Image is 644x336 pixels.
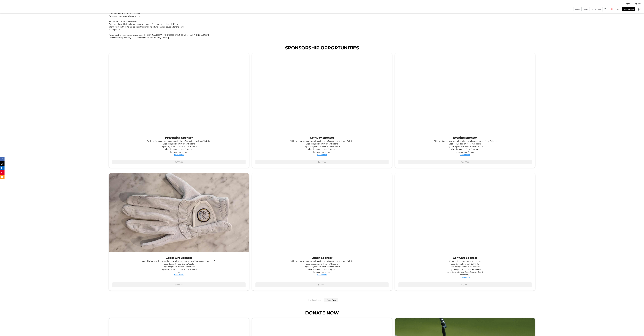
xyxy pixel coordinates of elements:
[591,8,601,10] span: Sponsorship
[614,8,619,10] span: Donate
[174,274,184,276] a: Read more
[109,20,535,23] p: For refunds, lost or stolen tickets:
[625,2,630,5] span: Log In
[622,7,635,11] a: Sponsorship
[327,299,336,301] span: Next Page
[398,136,532,140] div: Evening Sponsor
[609,7,621,11] a: Donate
[255,256,389,260] div: Lunch Sponsor
[109,36,169,39] span: ConnexOntario [MEDICAL_DATA] service phone line: [PHONE_NUMBER].
[575,8,580,10] span: Home
[255,260,389,273] div: With this Sponsorship you will receive: Logo Recognition on Event Website Logo recognition on Eve...
[252,173,392,252] img: Lunch Sponsor
[109,23,535,25] p: Tickets are issued in Purchasers name and winners’ cheques will be based off ticket
[109,12,535,15] p: How to purchase tickets is as follows:
[112,136,246,140] div: Presenting Sponsor
[112,140,246,153] div: With this Sponsorship you will receive: Logo Recognition on Event Website Logo recognition on Eve...
[109,173,249,252] img: Golfer Gift Sponsor
[603,7,607,12] button: Help
[395,173,535,252] img: Golf Cart Sponsor
[109,309,535,316] p: DONATE NOW
[633,2,643,5] button: Sign Up
[112,256,246,260] div: Golfer Gift Sponsor
[589,7,603,11] a: Sponsorship
[174,153,184,156] a: Read more
[398,256,532,260] div: Golf Cart Sponsor
[324,298,338,302] button: Next Page
[460,153,470,156] a: Read more
[623,2,632,5] button: Log In
[634,2,641,5] span: Sign Up
[573,7,581,11] a: Home
[255,136,389,140] div: Golf Day Sponsor
[1,1,21,12] img: Strathroy Middlesex General Hospital Foundation 's Logo
[395,53,535,132] img: Evening Sponsor
[252,53,392,132] img: Golf Day Sponsor
[398,260,532,276] div: With this Sponsorship you will receive: Logo Recognition in all Golf Carts Logo Recognition on Ev...
[398,140,532,153] div: With this Sponsorship you will receive: Logo Recognition on Event Website Logo recognition on Eve...
[460,276,470,279] a: Read more
[317,153,327,156] a: Read more
[109,28,535,31] p: is completed.
[112,260,246,273] div: With this Sponsorship you will receive: Choice of your logo or Tournament logo on gift Logo Recog...
[109,44,535,51] p: SPONSORSHIP OPPORTUNITIES
[109,53,249,132] img: Presenting Sponsor
[637,7,641,11] button: Cart
[582,7,589,11] a: 50/50
[583,8,588,10] span: 50/50
[109,34,535,36] p: To contact the organization please email [PERSON_NAME][EMAIL_ADDRESS][DOMAIN_NAME] or call [PHONE...
[109,25,535,28] p: information, lost tickets can be resent via email, no refund shall be issued after the draw
[624,8,634,10] span: Sponsorship
[255,140,389,153] div: With this Sponsorship you will receive: Logo Recognition on Event Website Logo recognition on Eve...
[109,15,535,17] p: Tickets can only be purchased online.
[317,274,327,276] a: Read more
